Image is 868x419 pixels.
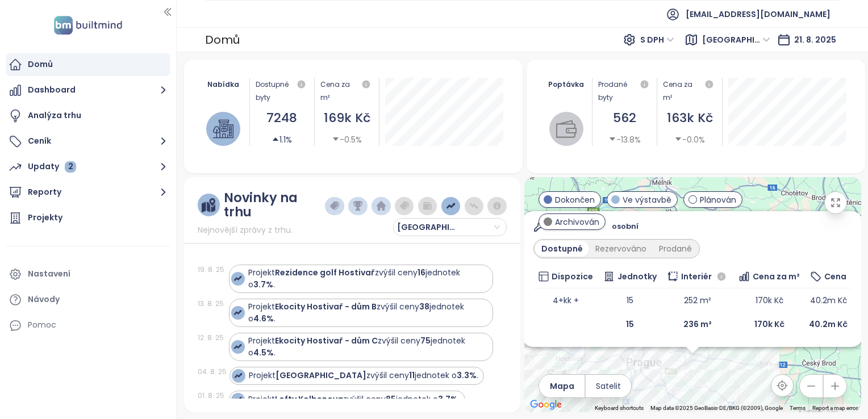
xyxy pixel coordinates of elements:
div: 12. 8. 25 [198,333,226,343]
img: trophy-dark-blue.png [353,201,362,211]
span: Nejnovější zprávy z trhu. [198,224,293,236]
div: Nabídka [203,78,244,91]
b: 40.2m Kč [809,319,848,330]
div: 13. 8. 25 [198,299,226,309]
button: Keyboard shortcuts [595,404,644,412]
img: icon [233,274,241,282]
strong: 4.5% [253,347,274,358]
span: Dispozice [552,270,593,283]
a: Projekty [6,207,170,229]
div: 169k Kč [320,108,373,128]
div: Novinky na trhu [224,191,325,219]
div: 562 [598,108,651,128]
div: Projekt zvýšil ceny jednotek o . [249,370,478,382]
b: 170k Kč [754,319,784,330]
div: Cena za m² [320,78,360,104]
strong: [GEOGRAPHIC_DATA] [276,370,366,381]
strong: 16 [418,267,425,278]
div: Cena za m² [663,78,716,104]
span: Archivován [555,216,599,228]
span: Dokončen [555,194,595,206]
a: Terms (opens in new tab) [790,405,806,411]
div: Updaty [28,160,76,174]
div: Domů [205,30,240,50]
span: Jednotky [617,270,657,283]
div: 2 [65,161,76,173]
span: Interiér [681,270,712,283]
a: Návody [6,288,170,311]
strong: Rezidence golf Hostivař [275,267,375,278]
td: 15 [598,288,662,312]
div: -0.0% [674,133,705,146]
div: Poptávka [546,78,586,91]
span: Map data ©2025 GeoBasis-DE/BKG (©2009), Google [650,405,783,411]
span: Praha [397,219,465,236]
span: Satelit [596,380,621,392]
strong: Ekocity Hostivař - dům C [275,335,378,346]
button: Satelit [586,375,631,397]
div: Projekt zvýšil ceny jednotek o . [248,301,487,325]
span: Praha [702,31,770,48]
span: caret-up [272,135,279,143]
img: ruler [202,198,215,212]
div: Nastavení [28,267,70,281]
span: 40.2m Kč [810,295,847,306]
img: home-dark-blue.png [377,201,386,211]
span: Plánován [700,194,736,206]
div: Domů [28,57,53,72]
button: Mapa [539,375,585,397]
img: Google [527,397,565,412]
td: 4+kk + [533,288,598,312]
div: 7248 [256,108,308,128]
div: Projekt zvýšil ceny jednotek o . [248,267,487,291]
img: wallet-dark-grey.png [423,201,432,211]
a: Open this area in Google Maps (opens a new window) [527,397,565,412]
div: 19. 8. 25 [198,265,226,275]
b: 15 [626,319,634,330]
div: Dostupné byty [256,78,308,104]
td: 252 m² [662,288,733,312]
strong: 3.7% [438,393,458,405]
span: caret-down [608,135,616,143]
img: information-circle.png [493,201,502,211]
button: Updaty 2 [6,156,170,178]
strong: Ekocity Hostivař - dům B [275,301,377,312]
img: price-increases.png [446,201,455,211]
div: Prodané [653,241,698,257]
span: S DPH [640,31,674,48]
img: wallet [556,119,577,139]
span: Mapa [550,380,574,392]
a: Analýza trhu [6,104,170,127]
strong: 11 [409,370,415,381]
div: -13.8% [608,133,641,146]
span: Vlastnictví [548,221,587,232]
strong: 38 [419,301,429,312]
img: icon [234,371,242,379]
img: logo [51,14,126,37]
a: Domů [6,53,170,76]
img: price-tag-dark-blue.png [330,201,339,211]
a: Nastavení [6,263,170,286]
strong: 3.7% [253,279,273,290]
span: Ve výstavbě [623,194,671,206]
strong: 85 [386,393,396,405]
img: house [213,119,233,139]
img: icon [233,395,241,403]
span: osobní [612,221,639,232]
b: 236 m² [683,319,712,330]
span: [EMAIL_ADDRESS][DOMAIN_NAME] [686,1,831,28]
a: Report a map error [812,405,858,411]
span: Cena za m² [753,270,800,283]
div: 163k Kč [663,108,716,128]
img: price-tag-grey.png [400,201,409,211]
img: icon [233,342,241,350]
div: Prodané byty [598,78,651,104]
div: -0.5% [332,133,362,146]
div: Dostupné [535,241,589,257]
span: Cena [825,270,847,283]
strong: Lofty Kolbenova [275,393,343,405]
strong: 75 [420,335,431,346]
div: Projekty [28,211,62,225]
button: Ceník [6,130,170,153]
img: icon [233,308,241,316]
